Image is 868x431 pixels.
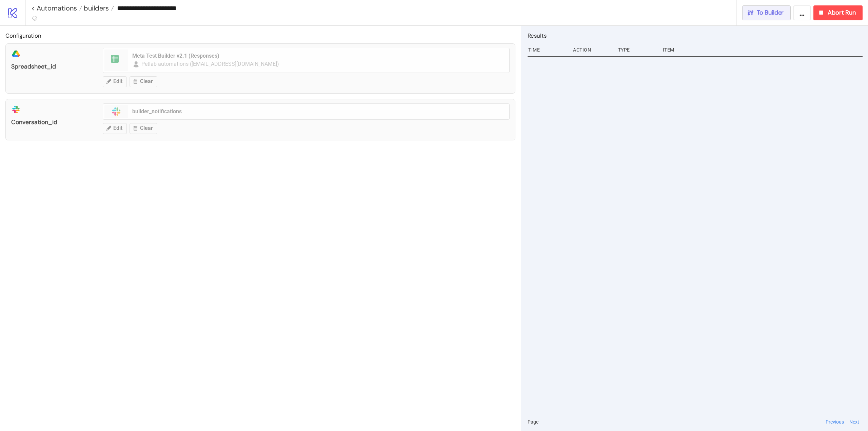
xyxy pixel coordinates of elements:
span: To Builder [757,9,784,17]
a: < Automations [31,5,82,12]
div: Type [617,43,657,56]
button: Next [847,418,861,426]
div: Item [662,43,863,56]
div: Action [572,43,612,56]
a: builders [82,5,114,12]
button: To Builder [742,5,791,20]
button: Previous [824,418,846,426]
button: ... [793,5,811,20]
span: Page [528,418,538,426]
div: Time [528,43,568,56]
span: builders [82,4,109,13]
span: Abort Run [828,9,856,17]
button: Abort Run [813,5,863,20]
h2: Results [528,31,863,40]
h2: Configuration [5,31,515,40]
